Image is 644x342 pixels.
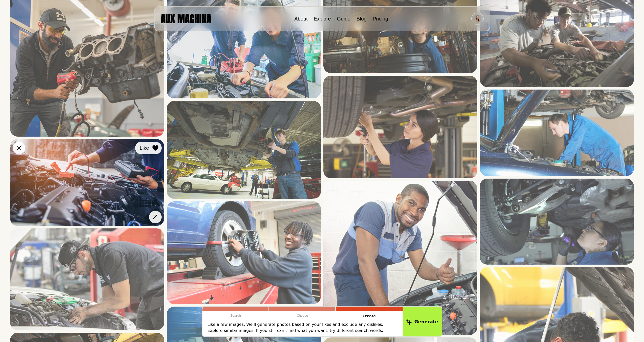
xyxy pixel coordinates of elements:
[135,142,162,154] button: Like
[207,322,398,334] p: Like a few images. We'll generate photos based on your likes and exclude any dislikes. Explore si...
[403,307,442,336] button: Generate
[167,201,321,304] img: Search result
[167,101,321,199] img: Search result
[480,179,634,264] img: Search result
[140,144,149,152] span: Like
[161,14,211,23] img: AUX MACHINA
[314,16,331,22] a: Explore
[336,311,403,322] p: Create
[323,76,477,178] img: Search result
[337,16,350,22] a: Guide
[357,16,367,22] a: Blog
[373,16,388,22] a: Pricing
[202,311,269,321] p: Search
[10,139,164,226] img: Search result
[269,311,336,321] p: Choose
[474,15,481,23] img: Avatar
[294,16,307,22] a: About
[323,181,477,335] img: Search result
[10,228,164,330] img: Search result
[480,90,634,176] img: Search result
